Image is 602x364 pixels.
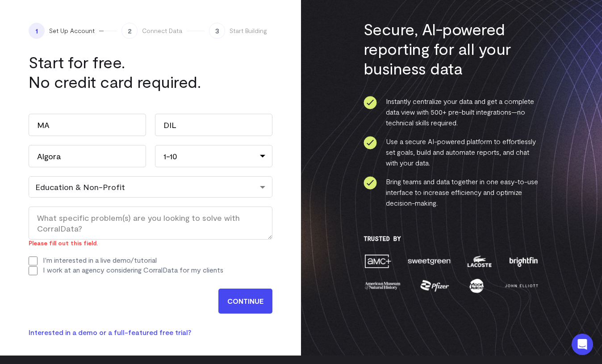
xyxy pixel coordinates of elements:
li: Use a secure AI-powered platform to effortlessly set goals, build and automate reports, and chat ... [364,136,540,168]
input: Last Name [155,114,272,136]
label: I work at an agency considering CorralData for my clients [43,265,223,274]
h3: Secure, AI-powered reporting for all your business data [364,19,540,78]
span: Set Up Account [49,26,95,35]
input: CONTINUE [218,289,272,314]
span: 3 [209,23,225,39]
h3: Trusted By [364,235,540,242]
label: I'm interested in a live demo/tutorial [43,256,157,264]
span: 2 [121,23,138,39]
input: First Name [29,114,146,136]
div: Education & Non-Profit [35,182,266,192]
div: Please fill out this field. [29,240,272,247]
span: Connect Data [142,26,182,35]
input: Company Name [29,145,146,167]
div: 1-10 [155,145,272,167]
li: Instantly centralize your data and get a complete data view with 500+ pre-built integrations—no t... [364,96,540,128]
h1: Start for free. No credit card required. [29,52,261,91]
div: Open Intercom Messenger [572,334,593,355]
li: Bring teams and data together in one easy-to-use interface to increase efficiency and optimize de... [364,176,540,208]
a: Interested in a demo or a full-featured free trial? [29,328,191,336]
span: Start Building [230,26,267,35]
span: 1 [29,23,45,39]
